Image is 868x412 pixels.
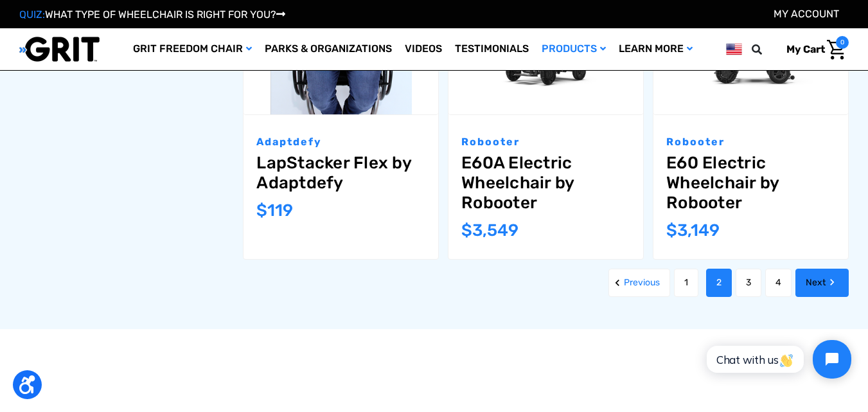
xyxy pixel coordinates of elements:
a: Page 4 of 4 [765,269,792,297]
iframe: Tidio Chat [693,329,862,390]
a: QUIZ:WHAT TYPE OF WHEELCHAIR IS RIGHT FOR YOU? [19,8,285,21]
span: 0 [836,36,849,49]
p: Robooter [666,134,835,150]
a: Products [535,28,612,70]
span: $3,549 [461,220,518,240]
a: E60A Electric Wheelchair by Robooter,$3,549.00 [461,153,630,213]
span: QUIZ: [19,8,45,21]
a: Parks & Organizations [258,28,398,70]
p: Robooter [461,134,630,150]
a: Testimonials [448,28,535,70]
a: Videos [398,28,448,70]
img: Cart [827,40,846,60]
a: Page 1 of 4 [674,269,698,297]
nav: pagination [229,269,849,297]
span: My Cart [786,43,825,55]
a: GRIT Freedom Chair [127,28,258,70]
img: us.png [726,41,742,57]
a: Page 2 of 4 [706,269,732,297]
a: Account [774,8,839,20]
input: Search [757,36,777,63]
a: Next [795,269,849,297]
a: Page 3 of 4 [736,269,761,297]
a: LapStacker Flex by Adaptdefy,$119.00 [256,153,425,193]
span: $3,149 [666,220,720,240]
a: Learn More [612,28,699,70]
a: Cart with 0 items [777,36,849,63]
p: Adaptdefy [256,134,425,150]
img: GRIT All-Terrain Wheelchair and Mobility Equipment [19,36,100,62]
a: E60 Electric Wheelchair by Robooter,$3,149.00 [666,153,835,213]
span: $119 [256,201,293,220]
a: Previous [608,269,670,297]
